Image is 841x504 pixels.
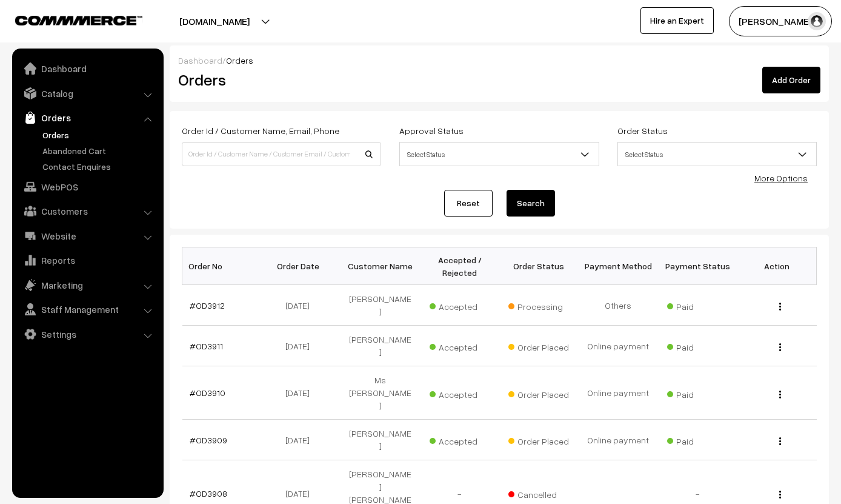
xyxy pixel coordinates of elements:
[39,160,159,173] a: Contact Enquires
[341,247,420,285] th: Customer Name
[15,16,142,25] img: COMMMERCE
[190,435,227,445] a: #OD3909
[508,432,569,448] span: Order Placed
[137,6,292,36] button: [DOMAIN_NAME]
[178,54,820,67] div: /
[779,303,781,311] img: Menu
[15,82,159,104] a: Catalog
[399,124,464,137] label: Approval Status
[808,12,826,30] img: user
[779,437,781,445] img: Menu
[178,55,222,66] a: Dashboard
[667,297,728,313] span: Paid
[579,326,658,366] td: Online payment
[341,420,420,460] td: [PERSON_NAME]
[430,297,490,313] span: Accepted
[261,420,341,460] td: [DATE]
[15,200,159,222] a: Customers
[430,432,490,448] span: Accepted
[15,249,159,271] a: Reports
[15,176,159,198] a: WebPOS
[182,124,339,137] label: Order Id / Customer Name, Email, Phone
[779,343,781,351] img: Menu
[15,298,159,320] a: Staff Management
[178,70,380,89] h2: Orders
[579,366,658,420] td: Online payment
[667,385,728,401] span: Paid
[39,129,159,141] a: Orders
[499,247,579,285] th: Order Status
[261,366,341,420] td: [DATE]
[618,144,816,165] span: Select Status
[658,247,737,285] th: Payment Status
[15,274,159,296] a: Marketing
[400,144,598,165] span: Select Status
[420,247,499,285] th: Accepted / Rejected
[508,297,569,313] span: Processing
[617,124,668,137] label: Order Status
[737,247,817,285] th: Action
[226,55,253,66] span: Orders
[779,391,781,398] img: Menu
[190,388,225,398] a: #OD3910
[182,142,381,166] input: Order Id / Customer Name / Customer Email / Customer Phone
[579,420,658,460] td: Online payment
[399,142,599,166] span: Select Status
[15,58,159,79] a: Dashboard
[15,225,159,247] a: Website
[667,338,728,354] span: Paid
[667,432,728,448] span: Paid
[341,326,420,366] td: [PERSON_NAME]
[754,173,808,183] a: More Options
[15,323,159,345] a: Settings
[617,142,817,166] span: Select Status
[261,285,341,326] td: [DATE]
[190,488,227,499] a: #OD3908
[729,6,832,36] button: [PERSON_NAME]
[508,485,569,501] span: Cancelled
[508,338,569,354] span: Order Placed
[579,247,658,285] th: Payment Method
[182,247,262,285] th: Order No
[261,247,341,285] th: Order Date
[39,144,159,157] a: Abandoned Cart
[579,285,658,326] td: Others
[430,385,490,401] span: Accepted
[261,326,341,366] td: [DATE]
[430,338,490,354] span: Accepted
[508,385,569,401] span: Order Placed
[15,12,121,27] a: COMMMERCE
[341,285,420,326] td: [PERSON_NAME]
[640,7,714,34] a: Hire an Expert
[190,300,225,311] a: #OD3912
[762,67,820,93] a: Add Order
[15,107,159,129] a: Orders
[341,366,420,420] td: Ms [PERSON_NAME]
[507,190,555,217] button: Search
[779,491,781,499] img: Menu
[190,341,223,351] a: #OD3911
[444,190,493,217] a: Reset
